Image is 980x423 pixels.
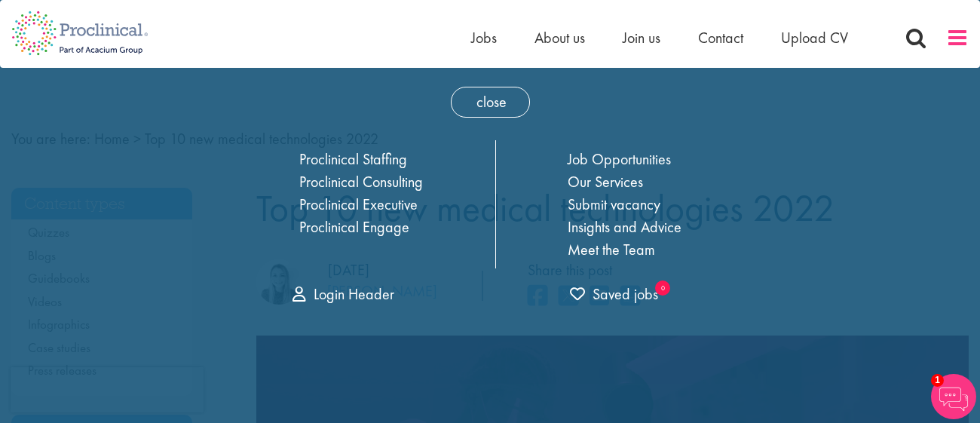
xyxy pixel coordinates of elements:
[623,28,660,48] a: Join us
[570,284,658,305] a: 0 jobs in shortlist
[534,28,585,48] a: About us
[931,374,976,419] img: Chatbot
[698,28,743,48] a: Contact
[568,149,671,169] a: Job Opportunities
[299,172,423,192] a: Proclinical Consulting
[781,28,848,48] a: Upload CV
[568,217,681,237] a: Insights and Advice
[568,172,643,192] a: Our Services
[570,284,658,304] span: Saved jobs
[299,149,407,169] a: Proclinical Staffing
[471,28,497,48] a: Jobs
[299,195,418,214] a: Proclinical Executive
[451,87,530,118] span: close
[299,217,409,237] a: Proclinical Engage
[568,240,655,259] a: Meet the Team
[931,374,944,387] span: 1
[292,284,394,304] a: Login Header
[655,280,670,296] sub: 0
[568,195,660,214] a: Submit vacancy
